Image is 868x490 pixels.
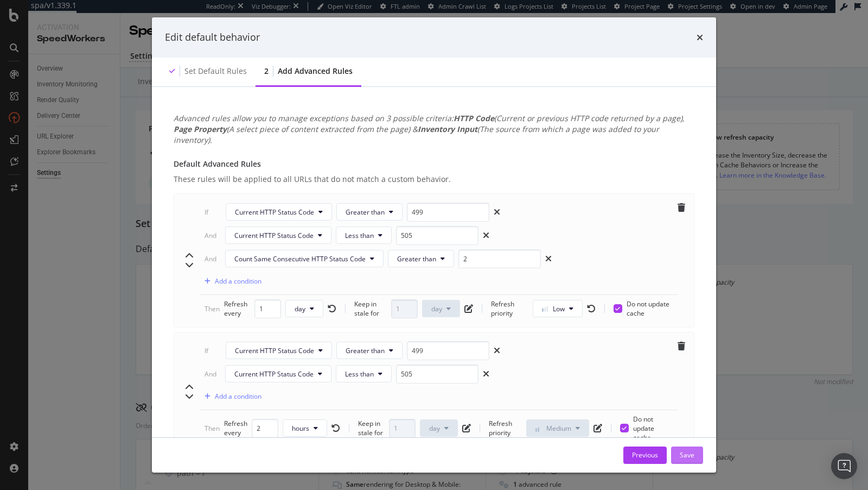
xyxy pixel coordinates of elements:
[224,299,250,318] div: Refresh every
[205,254,216,263] div: And
[407,203,489,222] input: Status code
[454,113,494,123] b: HTTP Code
[397,254,436,263] span: Greater than
[215,392,261,401] div: Add a condition
[215,277,261,286] div: Add a condition
[174,113,694,146] div: Advanced rules allow you to manage exceptions based on 3 possible criteria: (Current or previous ...
[483,231,489,240] div: xmark
[336,342,403,359] button: Greater than
[489,419,522,437] div: Refresh priority
[429,424,440,433] span: day
[264,66,269,77] div: 2
[152,17,716,473] div: modal
[542,306,548,312] img: Yo1DZTjnOBfEZTkXj00cav03WZSR3qnEnDcAAAAASUVORK5CYII=
[422,300,460,317] button: day
[431,304,442,313] span: day
[234,254,366,263] span: Count Same Consecutive HTTP Status Code
[623,447,667,464] button: Previous
[388,250,454,267] button: Greater than
[205,304,220,313] div: Then
[680,450,694,460] div: Save
[285,300,323,317] button: day
[328,304,336,313] div: rotate-left
[418,124,477,134] b: Inventory Input
[633,414,673,442] span: Do not update cache
[407,341,489,360] input: Status code
[526,419,589,437] button: Medium
[165,30,260,45] div: Edit default behavior
[462,424,471,432] div: pen-to-square
[235,346,314,355] span: Current HTTP Status Code
[494,346,500,355] div: xmark
[491,299,528,318] div: Refresh priority
[174,124,227,134] b: Page Property
[184,66,247,77] div: Set default rules
[464,304,473,313] div: pen-to-square
[234,231,314,240] span: Current HTTP Status Code
[226,342,332,359] button: Current HTTP Status Code
[185,260,194,269] div: chevron-down
[205,346,208,355] div: If
[278,66,353,77] div: Add advanced rules
[336,203,403,221] button: Greater than
[533,300,583,317] button: Low
[354,299,387,318] div: Keep in stale for
[226,203,332,221] button: Current HTTP Status Code
[593,424,602,432] div: pen-to-square
[185,383,194,392] div: chevron-up
[358,419,385,437] div: Keep in stale for
[678,203,685,212] div: trash
[224,419,247,437] div: Refresh every
[345,231,374,240] span: Less than
[235,208,314,217] span: Current HTTP Status Code
[546,424,571,433] span: Medium
[331,424,340,432] div: rotate-left
[346,208,385,217] span: Greater than
[535,426,542,432] img: j32suk7ufU7viAAAAAElFTkSuQmCC
[336,227,392,244] button: Less than
[627,299,673,318] span: Do not update cache
[587,304,596,313] div: rotate-left
[678,342,685,350] div: trash
[200,273,261,290] button: Add a condition
[185,252,194,260] div: chevron-up
[174,174,694,185] div: These rules will be applied to all URLs that do not match a custom behavior.
[174,159,694,169] div: Default Advanced Rules
[420,419,458,437] button: day
[458,249,541,268] input: 5
[234,369,314,379] span: Current HTTP Status Code
[697,30,703,45] div: times
[185,392,194,400] div: chevron-down
[396,226,478,245] input: Status code
[545,254,552,263] div: xmark
[346,346,385,355] span: Greater than
[494,208,500,216] div: xmark
[295,304,305,313] span: day
[205,231,216,240] div: And
[345,369,374,379] span: Less than
[205,424,220,433] div: Then
[336,365,392,382] button: Less than
[292,424,309,433] span: hours
[831,453,857,479] div: Open Intercom Messenger
[553,304,565,313] span: Low
[283,419,327,437] button: hours
[225,250,384,267] button: Count Same Consecutive HTTP Status Code
[671,447,703,464] button: Save
[205,208,208,217] div: If
[205,369,216,379] div: And
[200,388,261,405] button: Add a condition
[225,365,331,382] button: Current HTTP Status Code
[396,365,478,384] input: Status code
[632,450,658,460] div: Previous
[483,369,489,378] div: xmark
[225,227,331,244] button: Current HTTP Status Code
